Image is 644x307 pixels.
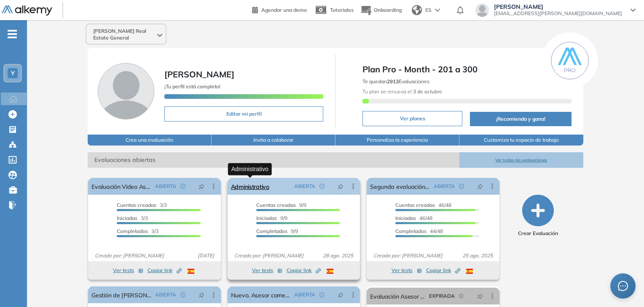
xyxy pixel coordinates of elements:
span: pushpin [338,291,343,298]
span: Y [11,70,15,77]
img: ESP [188,269,194,274]
span: 9/9 [256,228,298,234]
b: 2913 [387,78,399,85]
a: Agendar una demo [252,4,307,14]
button: pushpin [471,289,489,303]
span: Tutoriales [330,7,354,13]
button: Ver tests [252,265,282,275]
button: Ver tests [392,265,422,275]
a: Segunda evaluación - Asesor Comercial. [370,178,430,195]
span: check-circle [459,184,464,189]
a: Administrativo [231,178,269,195]
span: 3/3 [117,228,158,234]
span: Cuentas creadas [395,202,435,208]
span: ABIERTA [434,183,455,190]
span: 44/48 [395,228,443,234]
button: pushpin [331,288,350,302]
img: arrow [435,8,440,12]
span: Agendar una demo [261,7,307,13]
i: - [8,33,17,35]
span: Onboarding [374,7,402,13]
span: 25 ago. 2025 [459,252,496,259]
button: Ver todas las evaluaciones [459,152,583,168]
span: check-circle [180,184,185,189]
span: Copiar link [426,267,460,274]
span: ABIERTA [294,183,315,190]
span: 3/3 [117,202,167,208]
span: Iniciadas [395,215,416,221]
button: Copiar link [287,265,321,275]
span: Crear Evaluación [518,230,558,237]
span: [PERSON_NAME] [164,69,234,79]
button: pushpin [192,288,211,302]
span: 9/9 [256,202,306,208]
span: EXPIRADA [429,292,455,300]
span: Creado por: [PERSON_NAME] [370,252,446,259]
span: ES [425,6,432,14]
button: Ver planes [362,111,462,126]
button: Copiar link [148,265,182,275]
button: pushpin [331,180,350,193]
span: Completados [395,228,427,234]
span: check-circle [180,292,185,297]
button: Invita a colaborar [212,135,335,146]
span: Creado por: [PERSON_NAME] [231,252,307,259]
a: Nuevo. Asesor comercial [231,286,291,303]
span: pushpin [338,183,343,190]
img: ESP [327,269,333,274]
button: Customiza tu espacio de trabajo [459,135,583,146]
span: pushpin [199,183,204,190]
button: Onboarding [360,1,402,19]
a: Evaluación Asesor Comercial [370,288,425,304]
span: Plan Pro - Month - 201 a 300 [362,63,571,76]
span: Te quedan Evaluaciones [362,78,429,85]
button: Crea una evaluación [88,135,212,146]
img: Foto de perfil [98,63,154,119]
span: Copiar link [287,267,321,274]
span: ABIERTA [155,291,176,299]
span: [DATE] [194,252,217,259]
span: field-time [459,294,464,299]
span: Copiar link [148,267,182,274]
span: [PERSON_NAME] [494,3,622,10]
b: 3 de octubre [412,88,442,95]
span: Cuentas creadas [256,202,296,208]
img: Logo [2,5,52,16]
span: message [618,281,628,291]
span: check-circle [319,184,325,189]
a: Gestión de [PERSON_NAME]. [91,286,151,303]
span: 28 ago. 2025 [319,252,357,259]
span: [EMAIL_ADDRESS][PERSON_NAME][DOMAIN_NAME] [494,10,622,17]
span: Completados [256,228,287,234]
img: ESP [466,269,473,274]
button: Copiar link [426,265,460,275]
button: Crear Evaluación [518,195,558,237]
span: [PERSON_NAME] Real Estate General [93,28,156,41]
button: Ver tests [113,265,143,275]
span: Iniciadas [117,215,137,221]
button: Personaliza la experiencia [335,135,459,146]
span: Iniciadas [256,215,277,221]
span: check-circle [319,292,325,297]
span: pushpin [477,183,483,190]
span: 46/48 [395,215,432,221]
span: ABIERTA [294,291,315,299]
span: Tu plan se renueva el [362,88,442,95]
span: 3/3 [117,215,148,221]
img: world [412,5,422,15]
button: pushpin [192,180,211,193]
span: Evaluaciones abiertas [88,152,459,168]
button: pushpin [471,180,489,193]
span: 46/48 [395,202,451,208]
span: ¡Tu perfil está completo! [164,83,220,90]
div: Administrativo [228,163,272,175]
span: pushpin [199,291,204,298]
span: 9/9 [256,215,287,221]
button: ¡Recomienda y gana! [470,112,571,126]
span: ABIERTA [155,183,176,190]
a: Evaluación Video Asesor Comercial [91,178,151,195]
span: Creado por: [PERSON_NAME] [91,252,167,259]
span: pushpin [477,293,483,299]
span: Completados [117,228,148,234]
button: Editar mi perfil [164,106,323,122]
